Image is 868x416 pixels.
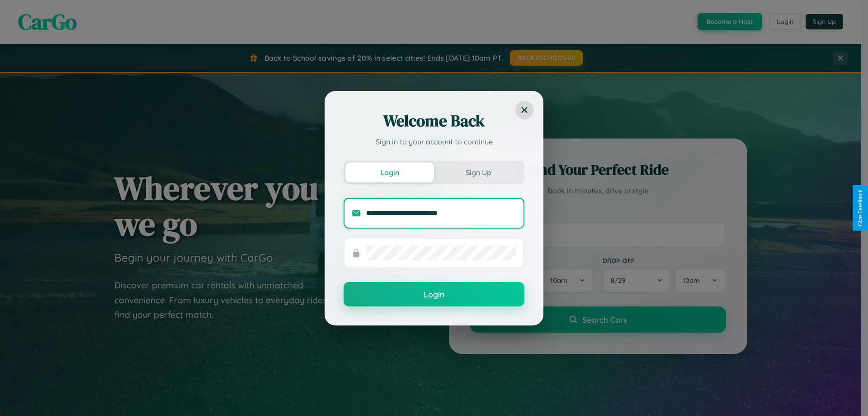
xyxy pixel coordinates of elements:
[434,163,523,182] button: Sign Up
[344,136,524,147] p: Sign in to your account to continue
[857,190,863,226] div: Give Feedback
[344,110,524,132] h2: Welcome Back
[344,282,524,306] button: Login
[345,163,434,182] button: Login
